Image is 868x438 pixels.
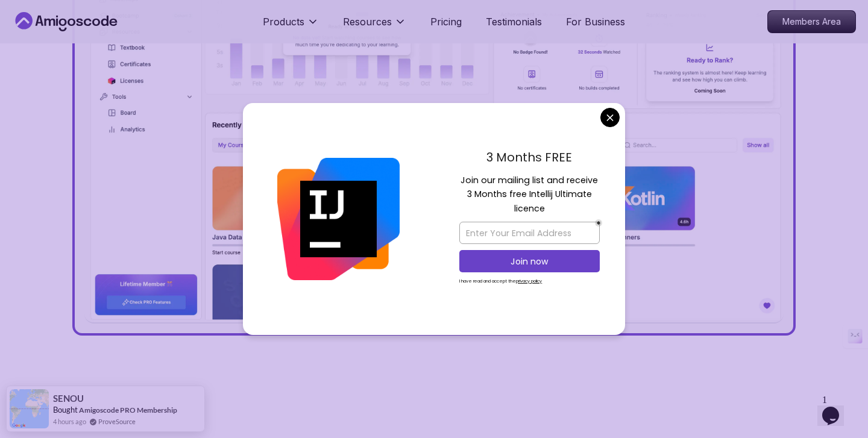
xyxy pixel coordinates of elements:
[343,14,392,29] p: Resources
[343,14,406,39] button: Resources
[53,393,84,404] span: SENOU
[566,14,625,29] a: For Business
[430,14,462,29] a: Pricing
[263,14,319,39] button: Products
[79,405,177,415] a: Amigoscode PRO Membership
[53,416,86,427] span: 4 hours ago
[817,390,856,426] iframe: chat widget
[98,416,136,427] a: ProveSource
[767,10,856,33] a: Members Area
[768,11,855,33] p: Members Area
[53,405,78,415] span: Bought
[10,389,49,428] img: provesource social proof notification image
[263,14,304,29] p: Products
[486,14,542,29] a: Testimonials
